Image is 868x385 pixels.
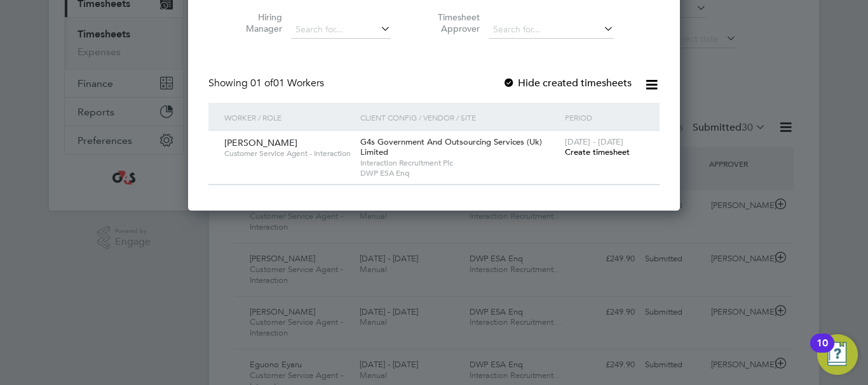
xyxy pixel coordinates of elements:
[360,168,559,178] span: DWP ESA Enq
[423,11,480,34] label: Timesheet Approver
[250,77,324,89] span: 01 Workers
[224,137,297,148] span: [PERSON_NAME]
[565,147,630,157] span: Create timesheet
[360,136,542,158] span: G4s Government And Outsourcing Services (Uk) Limited
[562,103,647,132] div: Period
[817,343,828,360] div: 10
[357,103,562,132] div: Client Config / Vendor / Site
[208,77,327,90] div: Showing
[489,21,614,39] input: Search for...
[565,136,623,147] span: [DATE] - [DATE]
[221,103,357,132] div: Worker / Role
[225,11,282,34] label: Hiring Manager
[817,334,858,375] button: Open Resource Center, 10 new notifications
[224,148,351,159] span: Customer Service Agent - Interaction
[503,77,632,89] label: Hide created timesheets
[360,158,559,168] span: Interaction Recruitment Plc
[250,77,273,89] span: 01 of
[291,21,391,39] input: Search for...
